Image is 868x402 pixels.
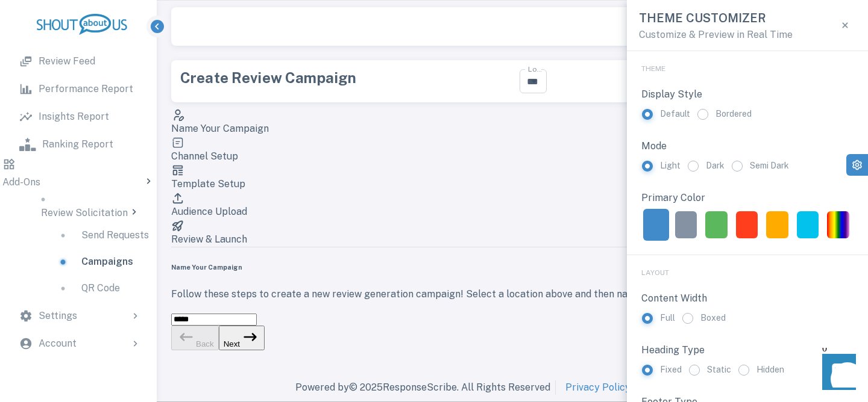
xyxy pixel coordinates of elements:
[660,312,675,324] span: Full
[565,380,631,395] a: Privacy Policy
[171,149,854,164] p: Channel Setup
[171,232,854,247] p: Review & Launch
[2,158,154,191] div: Add-Ons
[750,159,789,172] span: Semi Dark
[526,73,542,90] button: Open
[756,363,784,376] span: Hidden
[641,191,854,205] p: Primary Color
[811,348,863,400] iframe: Front Chat
[46,249,159,275] a: Campaigns
[660,108,690,120] span: Default
[171,262,854,272] h6: Name Your Campaign
[10,303,147,329] div: Settings
[41,191,140,222] div: Review Solicitation
[81,281,120,295] p: QR Code
[10,48,147,75] a: Review Feed
[641,139,854,153] p: Mode
[639,28,856,42] p: Customize & Preview in Real Time
[700,312,726,324] span: Boxed
[81,228,149,243] p: Send Requests
[715,108,752,120] span: Bordered
[639,8,856,28] h6: Theme Customizer
[2,175,40,191] p: Add-Ons
[10,104,147,130] a: Insights Report
[706,159,725,172] span: Dark
[295,380,550,395] p: Powered by © 2025 ResponseScribe. All Rights Reserved
[39,336,77,351] p: Account
[39,82,133,96] p: Performance Report
[46,275,159,301] a: QR Code
[641,343,854,357] p: Heading Type
[39,110,109,124] p: Insights Report
[641,63,854,75] p: Theme
[42,137,113,152] p: Ranking Report
[171,122,854,136] p: Name Your Campaign
[219,326,265,350] button: Next
[641,87,854,102] p: Display Style
[171,287,854,301] p: Follow these steps to create a new review generation campaign! Select a location above and then n...
[10,76,147,102] a: Performance Report
[46,222,159,249] a: Send Requests
[37,14,127,35] img: logo
[39,54,95,69] p: Review Feed
[81,255,133,269] p: Campaigns
[10,330,147,357] div: Account
[528,64,542,74] label: Locations
[707,363,731,376] span: Static
[41,206,128,222] p: Review Solicitation
[641,291,854,306] p: Content Width
[641,267,854,279] p: Layout
[39,309,77,323] p: Settings
[180,69,505,86] div: Create Review Campaign
[171,326,219,350] button: Back
[171,205,854,219] p: Audience Upload
[171,177,854,191] p: Template Setup
[660,159,681,172] span: Light
[10,131,147,158] a: Ranking Report
[660,363,682,376] span: Fixed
